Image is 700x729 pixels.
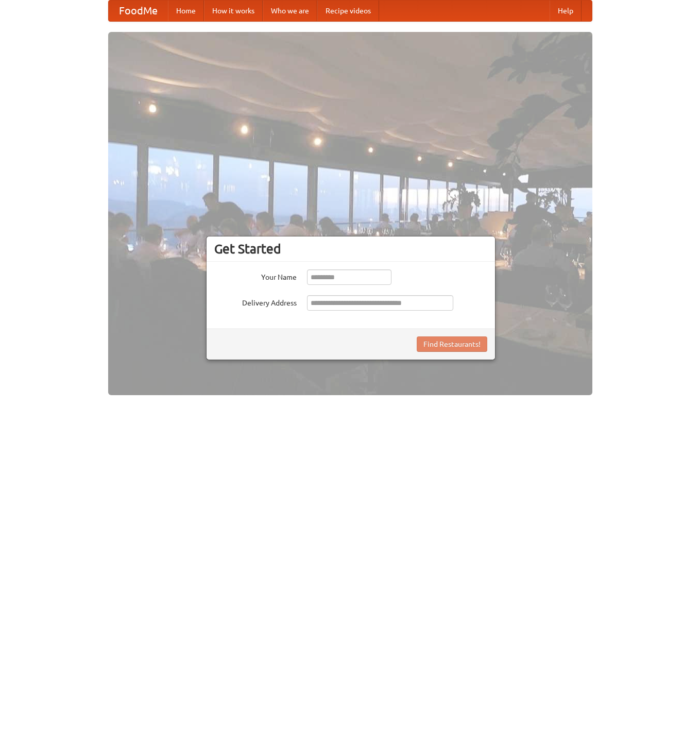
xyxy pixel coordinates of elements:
[168,1,204,21] a: Home
[109,1,168,21] a: FoodMe
[263,1,317,21] a: Who we are
[214,295,297,308] label: Delivery Address
[317,1,379,21] a: Recipe videos
[214,269,297,282] label: Your Name
[204,1,263,21] a: How it works
[417,336,487,352] button: Find Restaurants!
[214,241,487,257] h3: Get Started
[550,1,582,21] a: Help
